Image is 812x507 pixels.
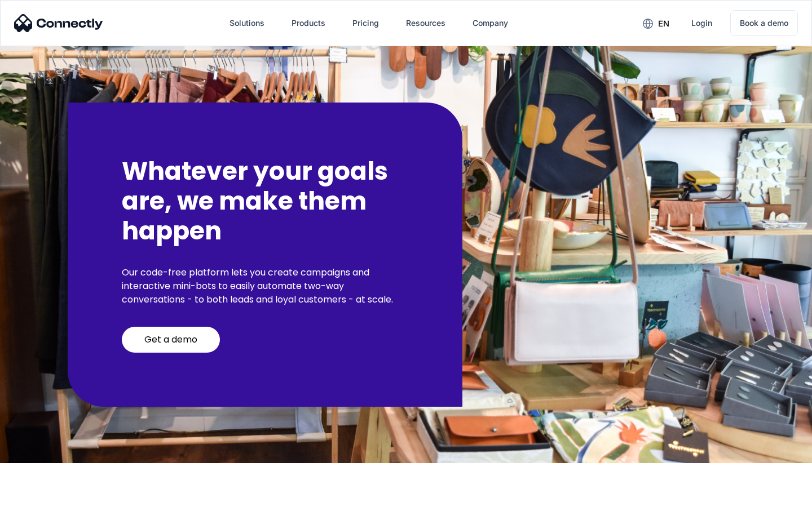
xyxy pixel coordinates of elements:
[397,10,454,37] div: Resources
[220,10,273,37] div: Solutions
[464,10,517,37] div: Company
[634,15,678,32] div: en
[682,10,721,37] a: Login
[122,266,408,306] p: Our code-free platform lets you create campaigns and interactive mini-bots to easily automate two...
[283,10,334,37] div: Products
[352,15,379,31] div: Pricing
[122,327,220,353] a: Get a demo
[343,10,388,37] a: Pricing
[11,487,68,503] aside: Language selected: English
[230,15,264,31] div: Solutions
[406,15,445,31] div: Resources
[658,16,669,32] div: en
[691,15,712,31] div: Login
[14,14,103,32] img: Connectly Logo
[23,487,68,503] ul: Language list
[144,334,197,345] div: Get a demo
[122,157,408,246] h2: Whatever your goals are, we make them happen
[292,15,325,31] div: Products
[730,10,798,36] a: Book a demo
[473,15,508,31] div: Company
